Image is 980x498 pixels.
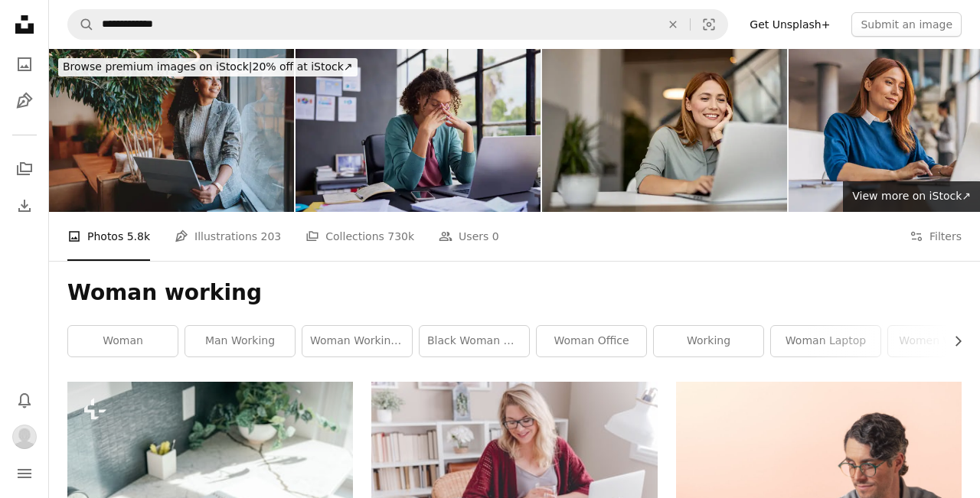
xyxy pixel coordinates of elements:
button: Clear [656,10,690,39]
a: woman [68,326,178,356]
span: Browse premium images on iStock | [63,60,252,73]
a: Illustrations [9,86,40,116]
a: woman working laptop [302,326,412,356]
form: Find visuals sitewide [67,9,728,40]
button: Search Unsplash [68,10,94,39]
img: Stressed multiethnic businesswoman at work [296,49,541,212]
a: woman smiling holding glass mug sitting beside table with MacBook [371,470,657,483]
a: Users 0 [439,212,499,261]
a: Photos [9,49,40,80]
img: Business woman using laptop [49,49,294,212]
a: Browse premium images on iStock|20% off at iStock↗ [49,49,367,86]
span: 0 [492,228,499,245]
span: View more on iStock ↗ [852,190,971,202]
span: 730k [387,228,414,245]
div: 20% off at iStock ↗ [58,58,358,76]
h1: Woman working [67,279,962,307]
a: Illustrations 203 [175,212,281,261]
span: 203 [261,228,282,245]
a: working [654,326,763,356]
a: View more on iStock↗ [843,181,980,212]
a: black woman working [420,326,529,356]
button: Menu [9,458,40,489]
a: Download History [9,190,40,221]
a: woman laptop [771,326,880,356]
img: Avatar of user Alli Worthington [12,425,37,449]
a: Get Unsplash+ [740,12,839,37]
a: man working [185,326,295,356]
button: Visual search [691,10,727,39]
button: Notifications [9,385,40,415]
a: woman office [537,326,646,356]
img: Smiling Woman Working Remotely on Laptop in Modern Workspace [542,49,787,212]
button: Profile [9,422,40,452]
a: Collections [9,154,40,184]
a: Collections 730k [305,212,414,261]
button: Submit an image [851,12,962,37]
button: Filters [910,212,962,261]
button: scroll list to the right [944,326,962,356]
